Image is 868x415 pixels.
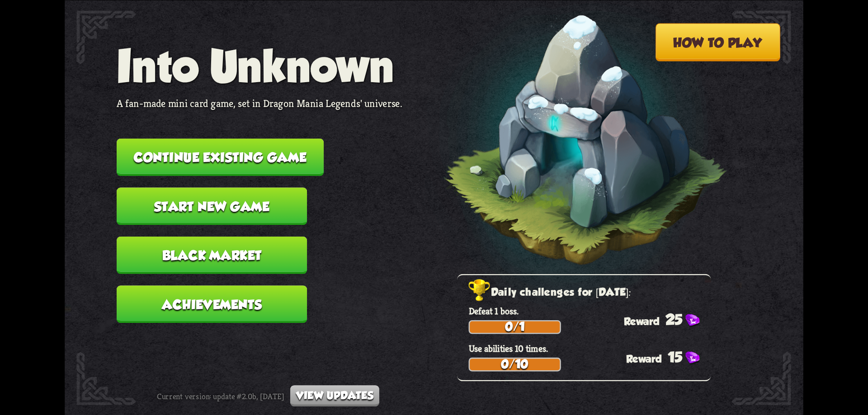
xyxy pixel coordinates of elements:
div: 15 [626,349,711,365]
button: How to play [655,23,780,61]
div: 25 [624,311,711,328]
div: 0/1 [470,321,560,333]
p: Use abilities 10 times. [469,342,711,354]
p: A fan-made mini card game, set in Dragon Mania Legends' universe. [117,96,402,109]
button: Achievements [117,285,307,323]
button: Start new game [117,187,307,225]
h2: Daily challenges for [DATE]: [469,284,711,302]
button: Black Market [117,236,307,274]
div: 0/10 [470,359,560,370]
p: Defeat 1 boss. [469,305,711,317]
img: Golden_Trophy_Icon.png [469,279,491,302]
div: Current version: update #2.0b, [DATE] [157,385,379,406]
h1: Into Unknown [117,40,402,90]
button: View updates [290,385,379,406]
button: Continue existing game [117,138,324,176]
